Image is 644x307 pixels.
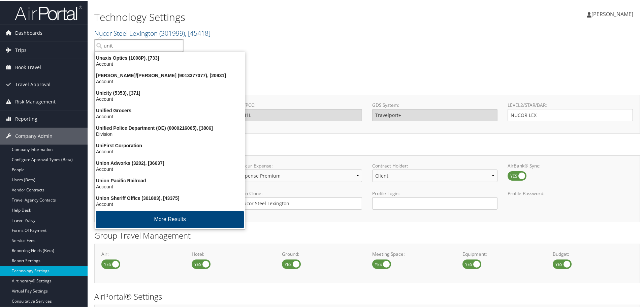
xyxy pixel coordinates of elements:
input: Search Accounts [95,39,183,51]
span: , [ 45418 ] [185,28,211,37]
h2: Group Travel Management [94,229,640,241]
div: Union Adworks (3202), [36637] [91,159,249,165]
h1: Technology Settings [94,9,458,24]
span: Book Travel [15,58,41,75]
div: Account [91,78,249,84]
label: Meeting Space: [372,250,452,257]
label: Hotel: [192,250,272,257]
label: Ground: [282,250,362,257]
span: Risk Management [15,93,56,110]
div: Account [91,165,249,172]
div: Unicity (5353), [371] [91,89,249,95]
span: [PERSON_NAME] [591,10,633,17]
div: Account [91,95,249,101]
div: Account [91,60,249,66]
label: AirBank® Sync [508,171,526,180]
a: Nucor Steel Lexington [94,28,211,37]
label: Budget: [553,250,633,257]
button: More Results [96,210,244,227]
span: Dashboards [15,24,42,41]
span: Trips [15,41,27,58]
div: Unified Grocers [91,107,249,113]
label: AirBank® Sync: [508,162,633,168]
label: Equipment: [462,250,543,257]
label: Contract Holder: [372,162,497,168]
span: Travel Approval [15,75,51,92]
label: Concur Expense: [237,162,362,168]
label: GDS System: [372,101,497,108]
input: Profile Login: [372,196,497,209]
div: Account [91,113,249,119]
span: Company Admin [15,127,53,144]
span: Reporting [15,110,37,127]
div: Union Pacific Railroad [91,177,249,183]
span: ( 301999 ) [159,28,185,37]
label: SID/PCC: [237,101,362,108]
h2: GDS [94,80,635,92]
div: UniFirst Corporation [91,142,249,148]
label: Profile Password: [508,189,633,209]
label: Profile Login: [372,189,497,209]
div: [PERSON_NAME]/[PERSON_NAME] (9013377077), [20931] [91,72,249,78]
div: Unaxis Optics (1008P), [733] [91,54,249,60]
label: LEVEL2/STAR/BAR: [508,101,633,108]
label: Login Clone: [237,189,362,196]
div: Unified Police Department (OE) (0000216065), [3806] [91,124,249,130]
h2: AirPortal® Settings [94,290,640,302]
label: Air: [101,250,182,257]
div: Account [91,183,249,189]
div: Account [91,201,249,207]
a: [PERSON_NAME] [587,3,640,24]
div: Union Sheriff Office (301803), [43375] [91,194,249,201]
h2: Online Booking Tool [94,141,640,152]
div: Division [91,130,249,136]
img: airportal-logo.png [15,4,82,20]
div: Account [91,148,249,154]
